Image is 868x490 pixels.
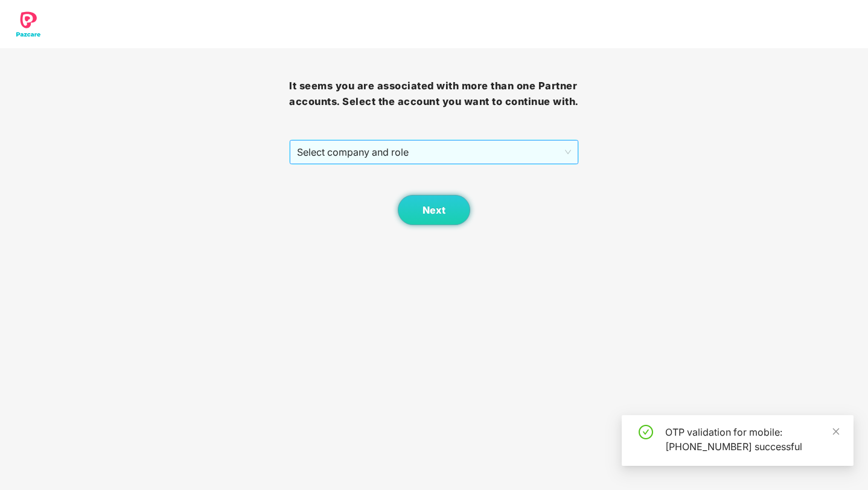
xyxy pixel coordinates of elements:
button: Next [398,195,470,225]
span: Select company and role [297,141,570,164]
h3: It seems you are associated with more than one Partner accounts. Select the account you want to c... [289,78,578,109]
span: Next [423,205,445,216]
span: close [832,427,840,436]
div: OTP validation for mobile: [PHONE_NUMBER] successful [665,425,839,454]
span: check-circle [639,425,653,439]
